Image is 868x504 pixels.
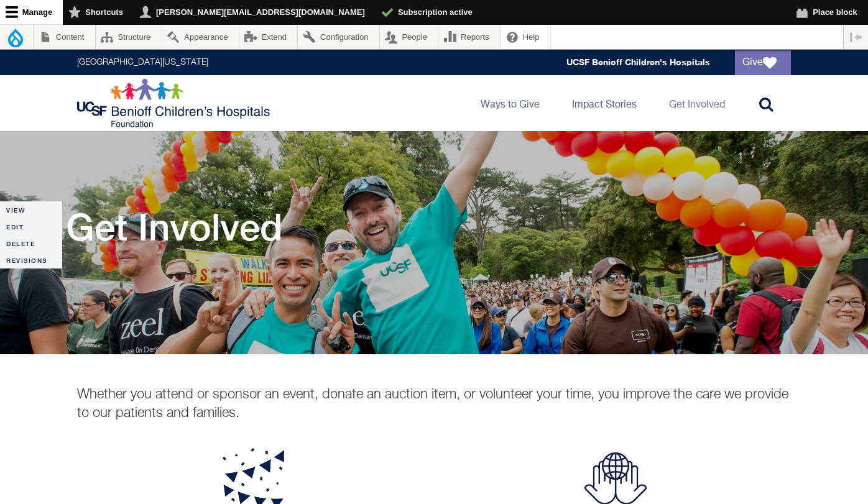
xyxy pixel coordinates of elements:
a: Structure [96,25,162,49]
a: Appearance [162,25,239,49]
a: Give [735,50,791,75]
a: Content [34,25,95,49]
button: Vertical orientation [844,25,868,49]
a: Extend [239,25,298,49]
a: Reports [438,25,500,49]
a: Configuration [298,25,379,49]
a: Help [501,25,550,49]
a: [GEOGRAPHIC_DATA][US_STATE] [77,58,208,67]
img: Logo for UCSF Benioff Children's Hospitals Foundation [77,78,273,128]
a: People [380,25,438,49]
a: Ways to Give [471,75,550,131]
a: Get Involved [659,75,735,131]
p: Whether you attend or sponsor an event, donate an auction item, or volunteer your time, you impro... [77,385,791,423]
a: Impact Stories [562,75,647,131]
a: UCSF Benioff Children's Hospitals [566,57,710,68]
h1: Get Involved [66,205,283,249]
